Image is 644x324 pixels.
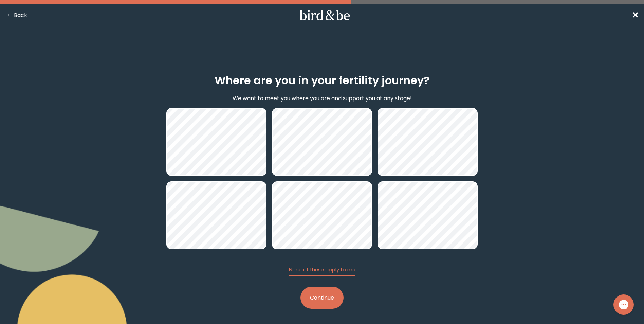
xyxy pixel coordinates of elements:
[5,11,27,19] button: Back Button
[632,9,639,21] a: ✕
[215,72,429,89] h2: Where are you in your fertility journey?
[233,94,412,103] p: We want to meet you where you are and support you at any stage!
[632,10,639,21] span: ✕
[289,266,355,276] button: None of these apply to me
[300,287,344,309] button: Continue
[610,292,637,317] iframe: Gorgias live chat messenger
